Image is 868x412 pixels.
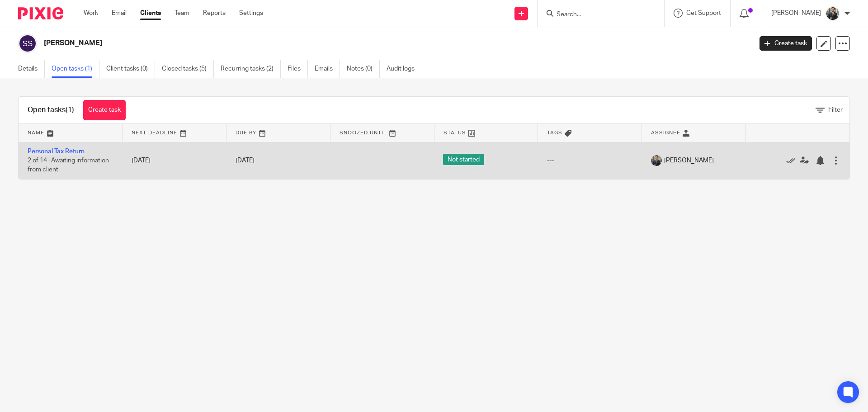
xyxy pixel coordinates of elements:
a: Email [112,9,127,18]
div: --- [547,156,633,165]
a: Details [18,60,45,78]
a: Clients [140,9,161,18]
a: Open tasks (1) [52,60,99,78]
img: Headshot.jpg [651,155,662,166]
a: Create task [83,100,126,120]
span: [PERSON_NAME] [664,156,714,165]
a: Audit logs [387,60,421,78]
a: Notes (0) [347,60,380,78]
a: Settings [239,9,263,18]
a: Mark as done [786,156,800,165]
span: Get Support [686,10,721,16]
input: Search [556,11,637,19]
span: Filter [828,107,843,113]
a: Work [84,9,98,18]
span: Not started [443,154,484,165]
a: Reports [203,9,226,18]
span: 2 of 14 · Awaiting information from client [28,157,109,173]
span: (1) [66,106,74,114]
img: Headshot.jpg [826,6,840,21]
a: Emails [315,60,340,78]
h2: [PERSON_NAME] [44,38,605,48]
span: [DATE] [236,157,255,164]
a: Recurring tasks (2) [221,60,281,78]
p: [PERSON_NAME] [771,9,821,18]
a: Personal Tax Return [28,148,85,155]
a: Files [288,60,308,78]
span: Status [443,130,466,135]
span: Snoozed Until [340,130,387,135]
img: svg%3E [18,34,37,53]
a: Client tasks (0) [106,60,155,78]
a: Create task [759,36,812,51]
h1: Open tasks [28,105,74,115]
td: [DATE] [123,142,226,179]
span: Tags [547,130,562,135]
img: Pixie [18,7,63,19]
a: Closed tasks (5) [162,60,214,78]
a: Team [175,9,189,18]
